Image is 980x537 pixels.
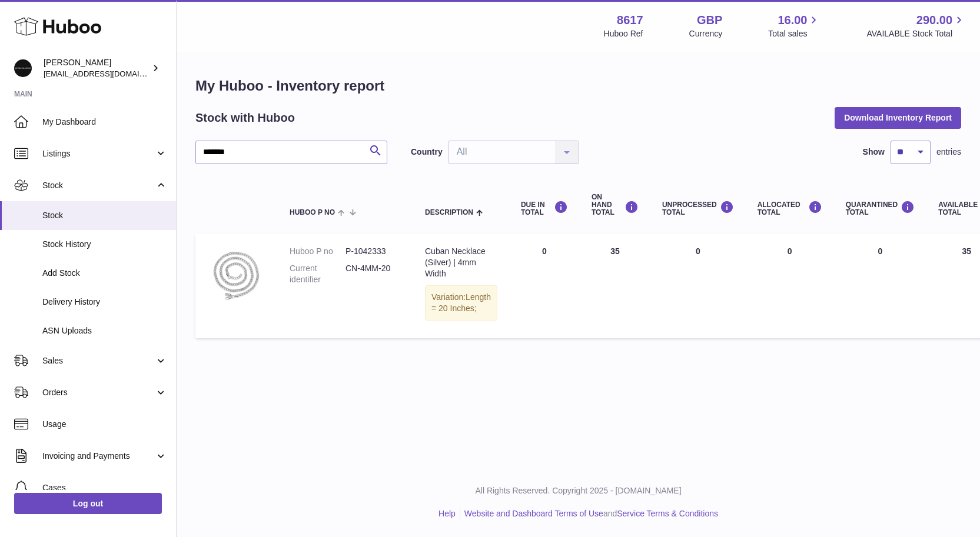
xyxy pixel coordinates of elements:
dt: Current identifier [290,263,346,285]
span: Invoicing and Payments [42,451,155,462]
span: Stock [42,210,167,221]
strong: GBP [697,12,722,28]
a: Service Terms & Conditions [617,509,718,518]
span: Description [425,209,473,216]
span: 0 [878,246,883,256]
div: ON HAND Total [592,194,639,217]
span: Sales [42,355,155,366]
div: ALLOCATED Total [758,201,822,216]
span: My Dashboard [42,116,167,128]
span: Delivery History [42,296,167,308]
div: Huboo Ref [604,28,643,39]
dd: P-1042333 [346,246,401,257]
span: ASN Uploads [42,325,167,336]
span: [EMAIL_ADDRESS][DOMAIN_NAME] [44,69,173,78]
h2: Stock with Huboo [195,110,295,126]
li: and [460,508,718,519]
div: Variation: [425,285,497,321]
span: Orders [42,387,155,398]
span: Total sales [768,28,820,39]
div: [PERSON_NAME] [44,57,150,79]
td: 35 [580,234,650,338]
button: Download Inventory Report [835,107,961,128]
td: 0 [509,234,580,338]
div: Currency [689,28,723,39]
span: Cases [42,482,167,493]
td: 0 [746,234,834,338]
span: 290.00 [916,12,952,28]
div: Cuban Necklace (Silver) | 4mm Width [425,246,497,279]
img: hello@alfredco.com [14,59,32,77]
img: product image [207,246,266,305]
span: Stock History [42,239,167,250]
span: 16.00 [778,12,807,28]
span: Listings [42,148,155,159]
span: Huboo P no [290,209,335,216]
div: UNPROCESSED Total [662,201,734,216]
td: 0 [650,234,746,338]
a: Log out [14,493,162,514]
span: Add Stock [42,268,167,279]
dt: Huboo P no [290,246,346,257]
span: AVAILABLE Stock Total [866,28,966,39]
a: Help [438,509,456,518]
span: Stock [42,180,155,191]
p: All Rights Reserved. Copyright 2025 - [DOMAIN_NAME] [186,485,971,496]
strong: 8617 [617,12,643,28]
div: DUE IN TOTAL [521,201,568,216]
span: entries [936,146,961,158]
label: Show [863,146,885,158]
span: Length = 20 Inches; [431,292,491,313]
a: 290.00 AVAILABLE Stock Total [866,12,966,39]
span: Usage [42,419,167,430]
a: 16.00 Total sales [768,12,820,39]
a: Website and Dashboard Terms of Use [464,509,603,518]
div: QUARANTINED Total [846,201,915,216]
dd: CN-4MM-20 [346,263,401,285]
label: Country [411,146,443,158]
h1: My Huboo - Inventory report [195,76,961,95]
